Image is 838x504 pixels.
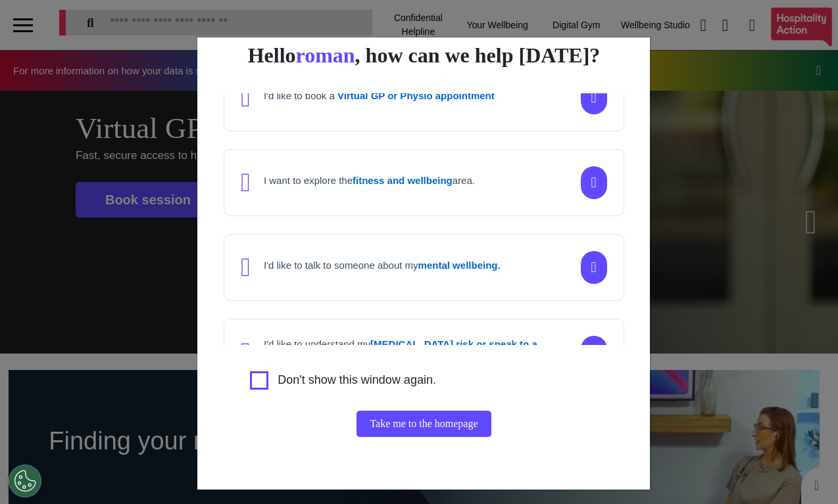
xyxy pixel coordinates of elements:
[264,90,495,102] h4: I'd like to book a
[353,175,453,186] strong: fitness and wellbeing
[224,43,624,67] div: Hello , how can we help [DATE]?
[337,90,495,101] strong: Virtual GP or Physio appointment
[418,260,501,271] strong: mental wellbeing.
[250,371,268,390] input: Agree to privacy policy
[264,338,578,362] h4: I'd like to understand my about my symptoms or diagnosis.
[9,465,41,497] button: Open Preferences
[264,338,537,361] strong: [MEDICAL_DATA] risk or speak to a [MEDICAL_DATA] nurse
[278,371,436,390] label: Don't show this window again.
[264,175,475,187] h4: I want to explore the area.
[264,260,501,271] h4: I'd like to talk to someone about my
[296,43,355,67] span: roman
[357,411,491,437] button: Take me to the homepage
